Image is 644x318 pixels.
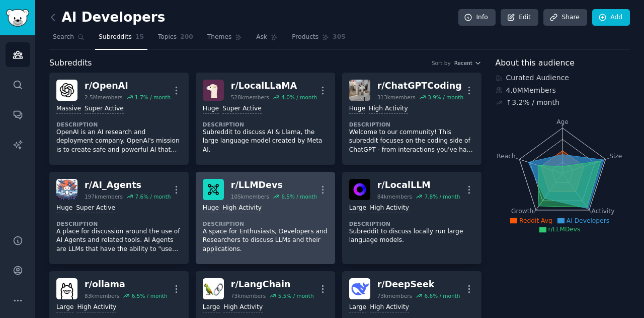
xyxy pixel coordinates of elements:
[349,104,365,114] div: Huge
[548,226,581,233] span: r/LLMDevs
[342,73,481,165] a: ChatGPTCodingr/ChatGPTCoding313kmembers3.9% / monthHugeHigh ActivityDescriptionWelcome to our com...
[377,94,416,101] div: 313k members
[56,303,73,312] div: Large
[203,179,224,200] img: LLMDevs
[369,104,408,114] div: High Activity
[203,80,224,101] img: LocalLLaMA
[349,80,370,101] img: ChatGPTCoding
[56,278,77,299] img: ollama
[85,179,171,192] div: r/ AI_Agents
[454,59,472,67] span: Recent
[496,85,630,96] div: 4.0M Members
[85,292,119,299] div: 83k members
[135,33,144,42] span: 15
[196,172,335,264] a: LLMDevsr/LLMDevs105kmembers6.5% / monthHugeHigh ActivityDescriptionA space for Enthusiasts, Devel...
[203,104,219,114] div: Huge
[424,292,460,299] div: 6.6 % / month
[281,193,317,200] div: 6.5 % / month
[56,121,182,128] dt: Description
[432,59,451,67] div: Sort by
[53,33,74,42] span: Search
[349,179,370,200] img: LocalLLM
[497,152,516,159] tspan: Reach
[132,292,168,299] div: 6.5 % / month
[203,128,328,155] p: Subreddit to discuss AI & Llama, the large language model created by Meta AI.
[511,208,533,215] tspan: Growth
[288,29,349,50] a: Products305
[56,104,81,114] div: Massive
[370,303,409,312] div: High Activity
[203,278,224,299] img: LangChain
[349,227,474,245] p: Subreddit to discuss locally run large language models.
[496,57,575,70] span: About this audience
[349,121,474,128] dt: Description
[377,179,460,192] div: r/ LocalLLM
[203,121,328,128] dt: Description
[180,33,193,42] span: 200
[56,80,77,101] img: OpenAI
[377,80,463,92] div: r/ ChatGPTCoding
[377,278,460,291] div: r/ DeepSeek
[76,204,115,213] div: Super Active
[454,59,481,67] button: Recent
[56,220,182,227] dt: Description
[592,9,630,26] a: Add
[428,94,463,101] div: 3.9 % / month
[158,33,177,42] span: Topics
[253,29,281,50] a: Ask
[496,73,630,83] div: Curated Audience
[567,217,609,224] span: AI Developers
[203,204,219,213] div: Huge
[231,278,314,291] div: r/ LangChain
[424,193,460,200] div: 7.8 % / month
[556,118,569,125] tspan: Age
[543,9,587,26] a: Share
[95,29,147,50] a: Subreddits15
[85,278,168,291] div: r/ ollama
[223,303,263,312] div: High Activity
[203,227,328,254] p: A space for Enthusiasts, Developers and Researchers to discuss LLMs and their applications.
[292,33,318,42] span: Products
[203,303,220,312] div: Large
[231,193,269,200] div: 105k members
[281,94,317,101] div: 4.0 % / month
[349,204,366,213] div: Large
[506,97,559,108] div: ↑ 3.2 % / month
[154,29,197,50] a: Topics200
[519,217,552,224] span: Reddit Avg
[49,29,88,50] a: Search
[377,292,412,299] div: 73k members
[6,9,29,27] img: GummySearch logo
[99,33,132,42] span: Subreddits
[77,303,116,312] div: High Activity
[85,104,124,114] div: Super Active
[135,94,171,101] div: 1.7 % / month
[231,80,317,92] div: r/ LocalLLaMA
[609,152,622,159] tspan: Size
[231,94,269,101] div: 528k members
[56,227,182,254] p: A place for discussion around the use of AI Agents and related tools. AI Agents are LLMs that hav...
[501,9,538,26] a: Edit
[196,73,335,165] a: LocalLLaMAr/LocalLLaMA528kmembers4.0% / monthHugeSuper ActiveDescriptionSubreddit to discuss AI &...
[231,292,266,299] div: 73k members
[349,303,366,312] div: Large
[458,9,496,26] a: Info
[85,80,171,92] div: r/ OpenAI
[349,128,474,155] p: Welcome to our community! This subreddit focuses on the coding side of ChatGPT - from interaction...
[591,208,614,215] tspan: Activity
[49,73,189,165] a: OpenAIr/OpenAI2.5Mmembers1.7% / monthMassiveSuper ActiveDescriptionOpenAI is an AI research and d...
[207,33,232,42] span: Themes
[278,292,314,299] div: 5.5 % / month
[377,193,412,200] div: 84k members
[222,204,262,213] div: High Activity
[349,278,370,299] img: DeepSeek
[135,193,171,200] div: 7.6 % / month
[56,204,72,213] div: Huge
[231,179,317,192] div: r/ LLMDevs
[56,179,77,200] img: AI_Agents
[49,10,165,26] h2: AI Developers
[370,204,409,213] div: High Activity
[49,172,189,264] a: AI_Agentsr/AI_Agents197kmembers7.6% / monthHugeSuper ActiveDescriptionA place for discussion arou...
[204,29,246,50] a: Themes
[256,33,267,42] span: Ask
